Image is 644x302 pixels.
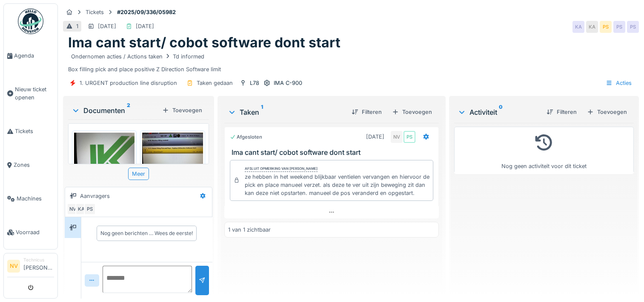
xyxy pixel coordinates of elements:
[4,73,57,114] a: Nieuw ticket openen
[76,22,78,30] div: 1
[127,105,130,116] sup: 2
[232,148,435,157] h3: Ima cant start/ cobot software dont start
[4,215,57,249] a: Voorraad
[100,229,193,237] div: Nog geen berichten … Wees de eerste!
[389,106,435,118] div: Toevoegen
[16,228,54,236] span: Voorraad
[128,168,149,180] div: Meer
[74,133,135,214] img: oqk9fxngwoxezkassru58pkngmrb
[15,85,54,102] span: Nieuw ticket openen
[274,79,302,87] div: IMA C-900
[18,9,43,34] img: Badge_color-CXgf-gQk.svg
[80,192,110,200] div: Aanvragers
[4,114,57,148] a: Tickets
[67,203,79,215] div: NV
[14,52,54,60] span: Agenda
[404,131,415,143] div: PS
[72,105,159,116] div: Documenten
[23,257,54,263] div: Technicus
[4,182,57,215] a: Machines
[17,195,54,203] span: Machines
[75,203,87,215] div: KA
[71,52,204,61] div: Ondernomen acties / Actions taken Td informed
[499,107,503,117] sup: 0
[366,133,384,141] div: [DATE]
[245,166,318,172] div: Afsluit opmerking van [PERSON_NAME]
[460,131,628,170] div: Nog geen activiteit voor dit ticket
[245,173,429,197] div: ze hebben in het weekend blijkbaar ventielen vervangen en hiervoor de pick en place manueel verze...
[15,127,54,135] span: Tickets
[228,226,271,234] div: 1 van 1 zichtbaar
[250,79,259,87] div: L78
[348,106,385,118] div: Filteren
[86,8,104,16] div: Tickets
[142,133,203,178] img: q3bqht0ivqbas8zv5tk6i27ljl3b
[584,106,630,118] div: Toevoegen
[159,105,206,116] div: Toevoegen
[84,203,96,215] div: PS
[114,8,179,16] strong: #2025/09/336/05982
[197,79,233,87] div: Taken gedaan
[543,106,580,118] div: Filteren
[136,22,154,30] div: [DATE]
[23,257,54,275] li: [PERSON_NAME]
[602,77,635,89] div: Acties
[80,79,177,87] div: 1. URGENT production line disruption
[600,21,612,33] div: PS
[4,148,57,182] a: Zones
[68,51,634,73] div: Box filling pick and place positive Z Direction Software limit
[627,21,639,33] div: PS
[572,21,584,33] div: KA
[68,35,341,51] h1: Ima cant start/ cobot software dont start
[458,107,540,117] div: Activiteit
[586,21,598,33] div: KA
[391,131,403,143] div: NV
[98,22,116,30] div: [DATE]
[7,257,54,277] a: NV Technicus[PERSON_NAME]
[7,260,20,273] li: NV
[261,107,263,117] sup: 1
[613,21,625,33] div: PS
[4,39,57,73] a: Agenda
[14,161,54,169] span: Zones
[230,134,262,141] div: Afgesloten
[228,107,345,117] div: Taken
